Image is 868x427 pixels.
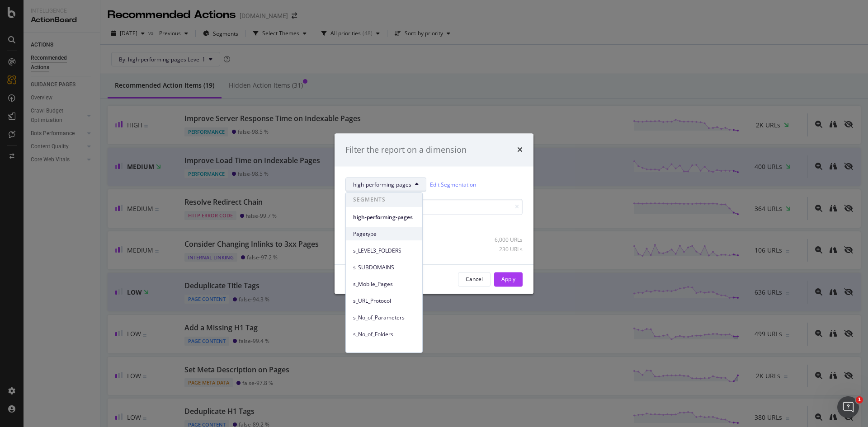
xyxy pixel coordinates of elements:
span: s_LEVEL3_FOLDERS [353,247,415,255]
span: s_Mobile_Pages [353,280,415,288]
input: Search [345,199,523,215]
span: high-performing-pages [353,213,415,221]
span: high-performing-pages [353,181,411,188]
iframe: Intercom live chat [837,396,859,418]
a: Edit Segmentation [430,180,476,189]
div: times [517,144,523,156]
span: 1 [856,396,863,404]
div: Apply [501,275,515,283]
span: s_No_of_Parameters [353,314,415,322]
div: Select all data available [345,222,523,230]
button: Cancel [458,272,491,286]
span: s_URL_Protocol [353,297,415,305]
span: s_No_of_Folders [353,330,415,338]
span: s_URL_Length [353,347,415,355]
div: Cancel [466,275,483,283]
span: s_SUBDOMAINS [353,263,415,272]
div: Filter the report on a dimension [345,144,467,156]
span: Pagetype [353,230,415,238]
div: modal [335,133,533,294]
button: high-performing-pages [345,178,426,192]
div: 230 URLs [478,246,523,253]
span: SEGMENTS [346,192,422,207]
div: 6,000 URLs [478,236,523,244]
button: Apply [494,272,523,286]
